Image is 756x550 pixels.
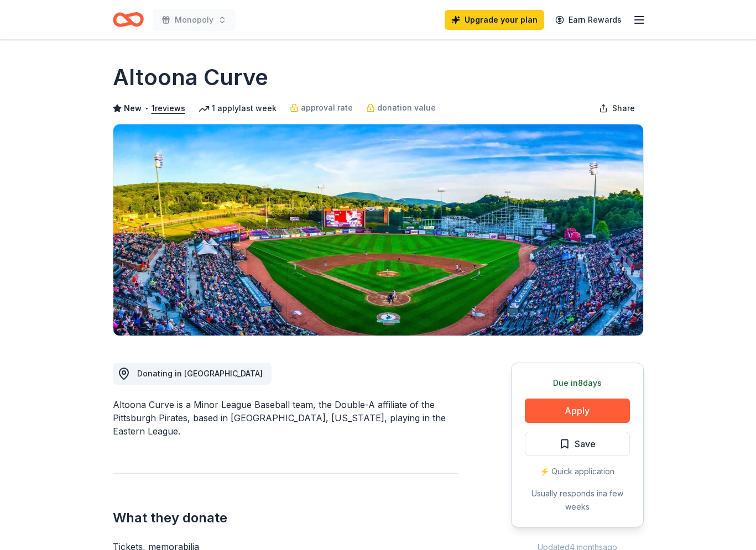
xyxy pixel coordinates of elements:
[153,9,236,31] button: Monopoly
[113,398,458,438] div: Altoona Curve is a Minor League Baseball team, the Double-A affiliate of the Pittsburgh Pirates, ...
[525,376,630,390] div: Due in 8 days
[525,399,630,423] button: Apply
[113,124,643,336] img: Image for Altoona Curve
[113,62,268,93] h1: Altoona Curve
[575,437,596,451] span: Save
[137,369,263,378] span: Donating in [GEOGRAPHIC_DATA]
[525,465,630,478] div: ⚡️ Quick application
[124,102,142,115] span: New
[525,487,630,514] div: Usually responds in a few weeks
[366,101,436,114] a: donation value
[175,13,213,27] span: Monopoly
[445,10,544,30] a: Upgrade your plan
[377,101,436,114] span: donation value
[301,101,353,114] span: approval rate
[525,432,630,456] button: Save
[199,102,277,115] div: 1 apply last week
[144,104,148,113] span: •
[549,10,628,30] a: Earn Rewards
[590,97,644,119] button: Share
[612,102,635,115] span: Share
[113,7,144,33] a: Home
[290,101,353,114] a: approval rate
[113,509,458,527] h2: What they donate
[152,102,185,115] button: 1reviews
